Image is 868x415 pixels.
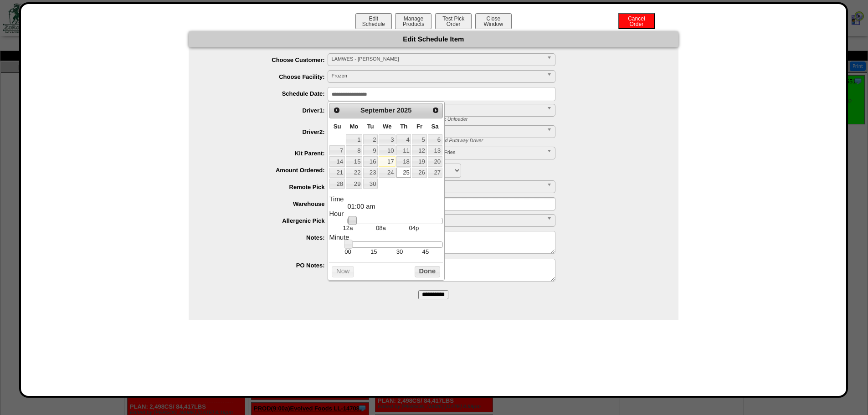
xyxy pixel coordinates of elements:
[329,210,442,218] dt: Hour
[363,179,378,189] a: 30
[429,104,441,116] a: Next
[329,145,344,155] a: 7
[363,134,378,144] a: 2
[207,128,328,135] label: Driver2:
[207,234,328,241] label: Notes:
[346,134,362,144] a: 1
[363,156,378,166] a: 16
[363,168,378,178] a: 23
[397,224,430,232] td: 04p
[435,13,472,29] button: Test PickOrder
[431,123,439,130] span: Saturday
[346,179,362,189] a: 29
[329,234,442,241] dt: Minute
[432,107,439,114] span: Next
[329,168,344,178] a: 21
[396,145,411,155] a: 11
[332,54,543,65] span: LAMWES - [PERSON_NAME]
[428,156,442,166] a: 20
[329,156,344,166] a: 14
[415,266,440,277] button: Done
[321,117,678,122] div: * Driver 1: Shipment Load Picker OR Receiving Truck Unloader
[363,145,378,155] a: 9
[416,123,422,130] span: Friday
[475,13,512,29] button: CloseWindow
[207,107,328,114] label: Driver1:
[428,168,442,178] a: 27
[330,104,342,116] a: Prev
[207,262,328,269] label: PO Notes:
[207,56,328,63] label: Choose Customer:
[207,167,328,174] label: Amount Ordered:
[396,134,411,144] a: 4
[333,107,340,114] span: Prev
[329,179,344,189] a: 28
[618,13,655,29] button: CancelOrder
[412,145,426,155] a: 12
[387,248,413,256] td: 30
[428,134,442,144] a: 6
[329,196,442,203] dt: Time
[379,168,395,178] a: 24
[346,156,362,166] a: 15
[207,150,328,157] label: Kit Parent:
[346,145,362,155] a: 8
[332,71,543,82] span: Frozen
[321,138,678,143] div: * Driver 2: Shipment Truck Loader OR Receiving Load Putaway Driver
[207,217,328,224] label: Allergenic Pick
[397,107,412,114] span: 2025
[395,13,431,29] button: ManageProducts
[332,266,354,277] button: Now
[365,224,397,232] td: 08a
[349,123,358,130] span: Monday
[379,145,395,155] a: 10
[346,168,362,178] a: 22
[428,145,442,155] a: 13
[412,134,426,144] a: 5
[207,73,328,80] label: Choose Facility:
[207,90,328,97] label: Schedule Date:
[474,20,513,27] a: CloseWindow
[355,13,392,29] button: EditSchedule
[189,31,678,47] div: Edit Schedule Item
[367,123,374,130] span: Tuesday
[331,224,364,232] td: 12a
[347,203,442,210] dd: 01:00 am
[413,248,439,256] td: 45
[379,134,395,144] a: 3
[207,184,328,190] label: Remote Pick
[207,200,328,207] label: Warehouse
[334,123,341,130] span: Sunday
[335,248,361,256] td: 00
[412,168,426,178] a: 26
[400,123,407,130] span: Thursday
[396,156,411,166] a: 18
[396,168,411,178] a: 25
[361,248,387,256] td: 15
[383,123,392,130] span: Wednesday
[379,156,395,166] a: 17
[412,156,426,166] a: 19
[360,107,395,114] span: September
